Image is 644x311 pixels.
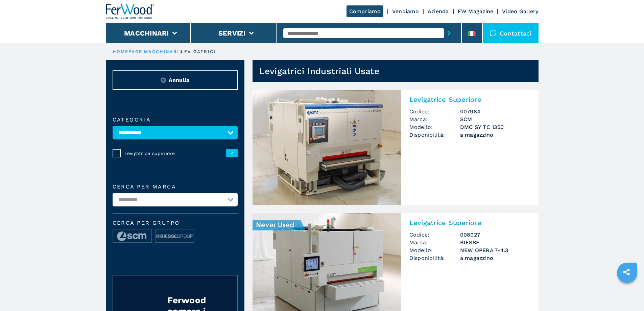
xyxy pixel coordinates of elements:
[460,246,530,254] h3: NEW OPERA 7-4.3
[347,5,383,17] a: Compriamo
[409,231,460,239] span: Codice:
[113,117,238,123] label: Categoria
[113,49,143,54] a: HOMEPAGE
[124,29,169,37] button: Macchinari
[490,30,496,37] img: Contattaci
[113,220,238,226] span: Cerca per Gruppo
[409,108,460,115] span: Codice:
[460,131,530,139] span: a magazzino
[181,49,216,55] p: levigatrici
[113,184,238,190] label: Cerca per marca
[144,49,180,54] a: macchinari
[502,8,538,15] a: Video Gallery
[428,8,449,15] a: Azienda
[392,8,419,15] a: Vendiamo
[460,108,530,115] h3: 007984
[409,219,530,227] h2: Levigatrice Superiore
[180,49,181,54] span: |
[460,231,530,239] h3: 008027
[253,90,401,205] img: Levigatrice Superiore SCM DMC SY TC 1350
[409,131,460,139] span: Disponibilità:
[460,254,530,262] span: a magazzino
[259,66,379,76] h1: Levigatrici Industriali Usate
[444,25,454,41] button: submit-button
[409,246,460,254] span: Modello:
[409,95,530,104] h2: Levigatrice Superiore
[409,123,460,131] span: Modello:
[124,150,226,157] span: Levigatrice superiore
[156,229,194,243] img: image
[113,70,238,90] button: ResetAnnulla
[169,76,190,84] span: Annulla
[253,90,539,205] a: Levigatrice Superiore SCM DMC SY TC 1350Levigatrice SuperioreCodice:007984Marca:SCMModello:DMC SY...
[618,264,635,281] a: sharethis
[106,4,154,19] img: Ferwood
[113,229,151,243] img: image
[409,239,460,246] span: Marca:
[218,29,246,37] button: Servizi
[460,239,530,246] h3: BIESSE
[409,115,460,123] span: Marca:
[483,23,539,43] div: Contattaci
[142,49,144,54] span: |
[161,77,166,83] img: Reset
[409,254,460,262] span: Disponibilità:
[460,115,530,123] h3: SCM
[458,8,494,15] a: FW Magazine
[226,149,238,157] span: 7
[460,123,530,131] h3: DMC SY TC 1350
